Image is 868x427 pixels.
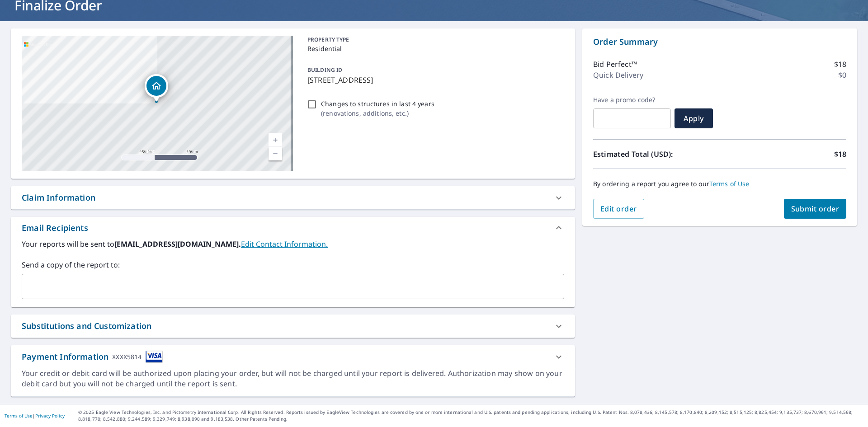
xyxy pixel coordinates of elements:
span: Apply [682,113,706,123]
p: | [5,413,65,418]
p: Quick Delivery [593,70,643,80]
label: Send a copy of the report to: [22,259,564,270]
a: EditContactInfo [241,239,328,249]
p: PROPERTY TYPE [307,36,561,44]
span: Submit order [791,204,840,214]
img: cardImage [146,351,163,363]
button: Apply [675,108,713,128]
div: Substitutions and Customization [11,314,575,338]
div: Dropped pin, building 1, Residential property, 1737 S Tamiami Trl Sarasota, FL 34239 [145,74,168,102]
a: Current Level 17, Zoom In [269,133,282,147]
p: Order Summary [593,36,846,48]
p: Bid Perfect™ [593,59,637,70]
p: Changes to structures in last 4 years [321,99,434,108]
b: [EMAIL_ADDRESS][DOMAIN_NAME]. [114,239,241,249]
div: Email Recipients [22,222,88,234]
label: Have a promo code? [593,96,671,104]
p: $18 [834,149,846,160]
p: $18 [834,59,846,70]
p: [STREET_ADDRESS] [307,75,561,85]
div: XXXX5814 [112,351,142,363]
span: Edit order [600,204,637,214]
div: Substitutions and Customization [22,320,151,332]
button: Edit order [593,199,644,219]
div: Email Recipients [11,217,575,239]
p: $0 [838,70,846,80]
p: BUILDING ID [307,66,342,74]
p: ( renovations, additions, etc. ) [321,108,434,118]
div: Payment Information [22,351,163,363]
label: Your reports will be sent to [22,239,564,249]
p: © 2025 Eagle View Technologies, Inc. and Pictometry International Corp. All Rights Reserved. Repo... [78,409,863,422]
a: Privacy Policy [35,413,65,419]
p: By ordering a report you agree to our [593,180,846,188]
a: Terms of Use [709,179,750,188]
div: Payment InformationXXXX5814cardImage [11,345,575,368]
p: Estimated Total (USD): [593,149,720,160]
div: Claim Information [22,192,95,204]
div: Claim Information [11,186,575,209]
a: Terms of Use [5,413,33,419]
p: Residential [307,44,561,53]
button: Submit order [784,199,847,219]
a: Current Level 17, Zoom Out [269,147,282,160]
div: Your credit or debit card will be authorized upon placing your order, but will not be charged unt... [22,368,564,389]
